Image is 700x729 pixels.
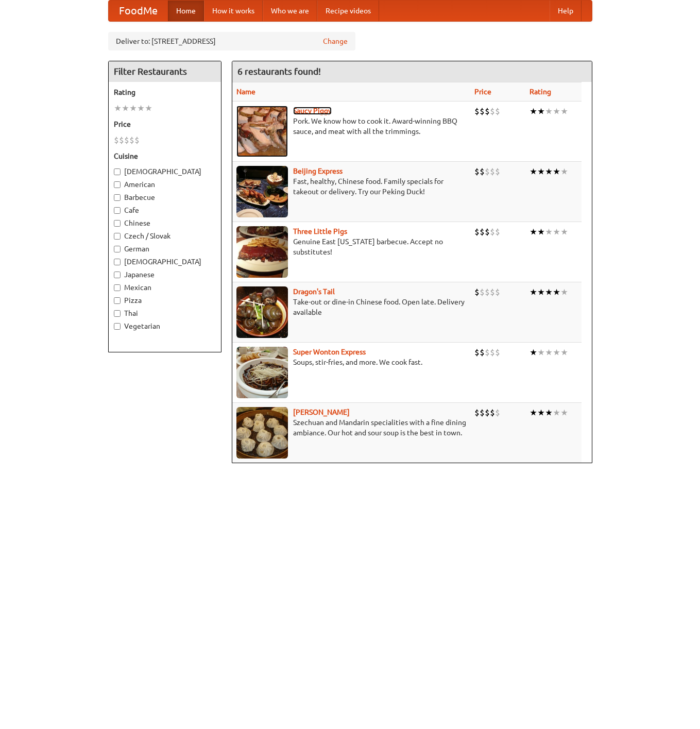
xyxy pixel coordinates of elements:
a: Rating [530,88,551,96]
li: $ [495,407,500,418]
h4: Filter Restaurants [109,61,221,82]
li: $ [485,226,490,238]
li: $ [119,134,124,146]
li: ★ [560,347,568,358]
b: Saucy Piggy [293,107,332,115]
label: German [114,244,216,254]
li: ★ [537,286,545,298]
li: ★ [530,407,537,418]
li: ★ [530,347,537,358]
input: Japanese [114,272,121,278]
input: [DEMOGRAPHIC_DATA] [114,259,121,265]
label: Barbecue [114,192,216,202]
img: shandong.jpg [236,407,288,459]
input: [DEMOGRAPHIC_DATA] [114,168,121,175]
li: ★ [560,226,568,238]
li: $ [495,286,500,298]
h5: Price [114,119,216,129]
li: $ [480,106,485,117]
li: $ [490,106,495,117]
p: Szechuan and Mandarin specialities with a fine dining ambiance. Our hot and sour soup is the best... [236,417,467,438]
img: dragon.jpg [236,286,288,338]
input: German [114,246,121,252]
li: $ [490,407,495,418]
div: Deliver to: [STREET_ADDRESS] [108,32,355,50]
li: ★ [530,106,537,117]
a: Name [236,88,255,96]
label: Pizza [114,295,216,306]
li: ★ [560,286,568,298]
p: Genuine East [US_STATE] barbecue. Accept no substitutes! [236,236,467,257]
a: Dragon's Tail [293,287,335,296]
li: ★ [114,103,122,114]
li: ★ [122,103,129,114]
a: Three Little Pigs [293,227,347,235]
li: $ [480,347,485,358]
label: Chinese [114,218,216,228]
a: Home [168,1,204,21]
input: Thai [114,310,121,317]
a: Price [474,88,491,96]
label: Czech / Slovak [114,231,216,241]
img: beijing.jpg [236,166,288,217]
label: Mexican [114,282,216,293]
li: ★ [530,286,537,298]
li: ★ [530,166,537,177]
li: ★ [129,103,137,114]
img: littlepigs.jpg [236,226,288,278]
li: $ [485,286,490,298]
a: FoodMe [109,1,168,21]
li: $ [480,407,485,418]
a: How it works [204,1,263,21]
a: Super Wonton Express [293,348,366,356]
label: [DEMOGRAPHIC_DATA] [114,257,216,267]
img: saucy.jpg [236,106,288,157]
li: ★ [545,106,553,117]
a: Recipe videos [317,1,379,21]
input: Vegetarian [114,323,121,330]
input: Chinese [114,220,121,227]
li: ★ [553,407,560,418]
li: $ [485,106,490,117]
h5: Cuisine [114,151,216,161]
input: Cafe [114,207,121,214]
li: $ [474,106,480,117]
p: Soups, stir-fries, and more. We cook fast. [236,357,467,367]
li: ★ [545,166,553,177]
li: ★ [537,407,545,418]
a: Beijing Express [293,167,343,175]
img: superwonton.jpg [236,347,288,398]
li: ★ [537,226,545,238]
li: $ [480,226,485,238]
li: $ [485,347,490,358]
li: $ [480,166,485,177]
li: $ [474,347,480,358]
li: ★ [537,166,545,177]
ng-pluralize: 6 restaurants found! [237,66,321,76]
p: Fast, healthy, Chinese food. Family specials for takeout or delivery. Try our Peking Duck! [236,176,467,197]
li: $ [480,286,485,298]
li: $ [134,134,140,146]
a: [PERSON_NAME] [293,408,350,416]
input: Barbecue [114,194,121,201]
label: Cafe [114,205,216,215]
li: $ [485,166,490,177]
li: $ [114,134,119,146]
li: $ [490,347,495,358]
p: Pork. We know how to cook it. Award-winning BBQ sauce, and meat with all the trimmings. [236,116,467,137]
li: ★ [537,347,545,358]
li: ★ [553,286,560,298]
li: $ [490,166,495,177]
li: $ [474,286,480,298]
li: $ [129,134,134,146]
li: $ [495,166,500,177]
li: $ [474,407,480,418]
li: $ [474,226,480,238]
li: $ [495,226,500,238]
a: Help [550,1,582,21]
li: ★ [537,106,545,117]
